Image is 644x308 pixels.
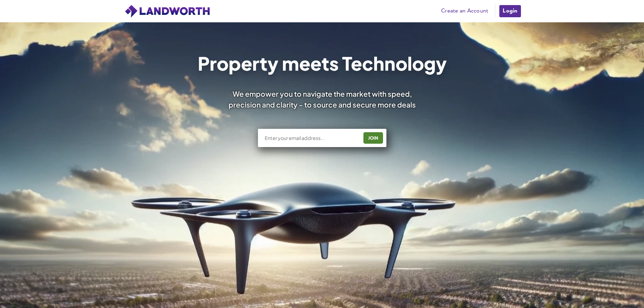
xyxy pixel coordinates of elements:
[219,89,425,110] div: We empower you to navigate the market with speed, precision and clarity - to source and secure mo...
[264,135,358,141] input: Enter your email address...
[197,54,447,72] h1: Property meets Technology
[363,132,383,144] button: JOIN
[365,133,381,143] div: JOIN
[438,6,492,16] a: Create an Account
[499,4,521,18] a: Login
